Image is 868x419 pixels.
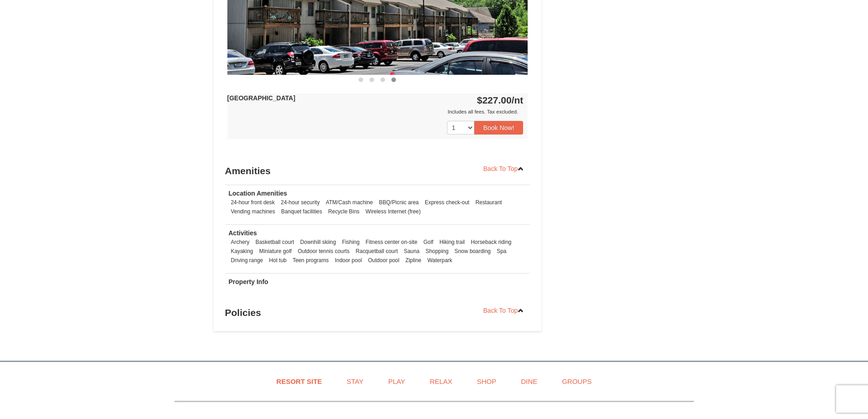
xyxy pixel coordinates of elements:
li: Outdoor tennis courts [295,247,352,256]
li: ATM/Cash machine [324,198,375,207]
li: Wireless Internet (free) [363,207,423,216]
a: Shop [466,371,508,392]
li: Indoor pool [333,256,365,265]
a: Resort Site [265,371,334,392]
li: Fishing [340,238,362,247]
a: Back To Top [478,162,530,176]
li: 24-hour front desk [229,198,277,207]
li: Teen programs [290,256,331,265]
a: Groups [550,371,603,392]
button: Book Now! [474,121,524,134]
a: Relax [418,371,463,392]
li: Horseback riding [468,238,514,247]
li: Recycle Bins [326,207,362,216]
li: Driving range [229,256,266,265]
li: Sauna [401,247,421,256]
li: Express check-out [422,198,472,207]
li: Hot tub [267,256,289,265]
a: Play [377,371,416,392]
li: Basketball court [253,238,297,247]
li: Vending machines [229,207,277,216]
strong: $227.00 [477,95,524,105]
li: Hiking trail [437,238,467,247]
li: BBQ/Picnic area [377,198,421,207]
li: Golf [421,238,436,247]
h3: Policies [225,304,530,322]
li: Restaurant [473,198,504,207]
li: Fitness center on-site [363,238,420,247]
strong: Activities [229,229,257,237]
span: /nt [512,95,524,105]
h3: Amenities [225,162,530,180]
div: Includes all fees. Tax excluded. [227,107,524,116]
li: 24-hour security [278,198,322,207]
a: Dine [509,371,549,392]
strong: Location Amenities [229,190,288,197]
li: Outdoor pool [366,256,402,265]
li: Miniature golf [257,247,294,256]
li: Banquet facilities [279,207,324,216]
a: Back To Top [478,304,530,317]
li: Spa [494,247,508,256]
strong: [GEOGRAPHIC_DATA] [227,94,296,102]
li: Shopping [423,247,451,256]
li: Zipline [403,256,424,265]
li: Racquetball court [353,247,400,256]
li: Waterpark [425,256,454,265]
li: Snow boarding [452,247,493,256]
li: Downhill skiing [298,238,339,247]
li: Kayaking [229,247,256,256]
strong: Property Info [229,278,268,285]
a: Stay [335,371,375,392]
li: Archery [229,238,252,247]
